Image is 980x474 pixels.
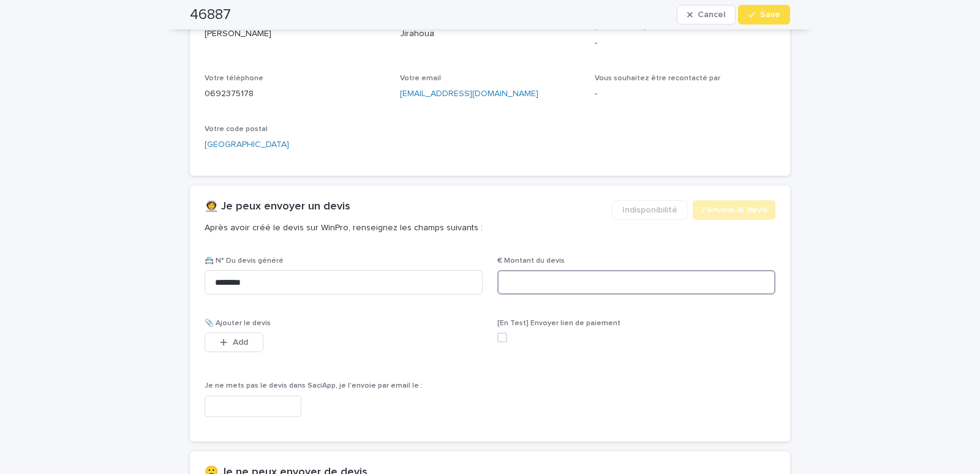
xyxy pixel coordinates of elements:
span: € Montant du devis [497,257,565,265]
h2: 46887 [190,6,231,24]
button: Indisponibilité [612,200,688,220]
span: Votre téléphone [205,75,263,82]
span: Indisponibilité [622,204,677,216]
span: Save [760,10,780,19]
a: [EMAIL_ADDRESS][DOMAIN_NAME] [400,89,538,98]
span: 📎 Ajouter le devis [205,320,271,327]
span: 📇 N° Du devis généré [205,257,284,265]
span: J'envoie le devis [701,204,767,216]
button: J'envoie le devis [693,200,775,220]
span: [En Test] Envoyer lien de paiement [497,320,620,327]
p: - [595,88,775,100]
p: - [595,37,775,50]
span: Votre code postal [205,126,268,133]
span: Vous souhaitez être recontacté par [595,75,720,82]
span: Je ne mets pas le devis dans SaciApp, je l'envoie par email le : [205,382,423,389]
button: Cancel [677,5,736,24]
p: 0692375178 [205,88,385,100]
p: [PERSON_NAME] [205,28,385,40]
p: Jirahoua [400,28,581,40]
span: Votre email [400,75,441,82]
button: Add [205,333,263,352]
span: Cancel [698,10,725,19]
p: Après avoir créé le devis sur WinPro, renseignez les champs suivants : [205,222,602,233]
button: Save [738,5,790,24]
span: Add [233,338,248,347]
a: [GEOGRAPHIC_DATA] [205,138,289,151]
h2: 👩‍🚀 Je peux envoyer un devis [205,200,350,214]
